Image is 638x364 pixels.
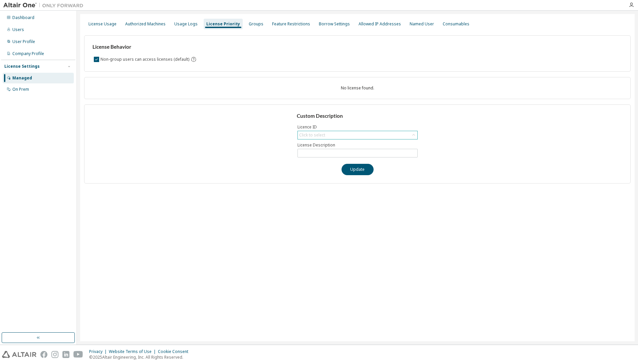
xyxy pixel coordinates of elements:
[92,44,196,50] h3: License Behavior
[342,164,374,175] button: Update
[89,349,109,354] div: Privacy
[73,351,83,358] img: youtube.svg
[40,351,47,358] img: facebook.svg
[297,113,418,119] h3: Custom Description
[92,85,622,91] div: No license found.
[158,349,192,354] div: Cookie Consent
[297,124,418,130] label: Licence ID
[206,21,240,27] div: License Priority
[62,351,69,358] img: linkedin.svg
[298,131,417,139] div: Click to select
[174,21,198,27] div: Usage Logs
[109,349,158,354] div: Website Terms of Use
[51,351,58,358] img: instagram.svg
[2,351,36,358] img: altair_logo.svg
[12,75,32,81] div: Managed
[100,55,191,63] label: Non-group users can access licenses (default)
[319,21,350,27] div: Borrow Settings
[299,132,325,138] div: Click to select
[88,21,117,27] div: License Usage
[12,87,29,92] div: On Prem
[12,39,35,44] div: User Profile
[359,21,401,27] div: Allowed IP Addresses
[297,142,418,148] label: License Description
[4,64,40,69] div: License Settings
[12,51,44,56] div: Company Profile
[249,21,263,27] div: Groups
[12,15,34,20] div: Dashboard
[3,2,87,9] img: Altair One
[443,21,469,27] div: Consumables
[12,27,24,32] div: Users
[191,56,197,62] svg: By default any user not assigned to any group can access any license. Turn this setting off to di...
[410,21,434,27] div: Named User
[89,354,192,360] p: © 2025 Altair Engineering, Inc. All Rights Reserved.
[272,21,310,27] div: Feature Restrictions
[125,21,166,27] div: Authorized Machines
